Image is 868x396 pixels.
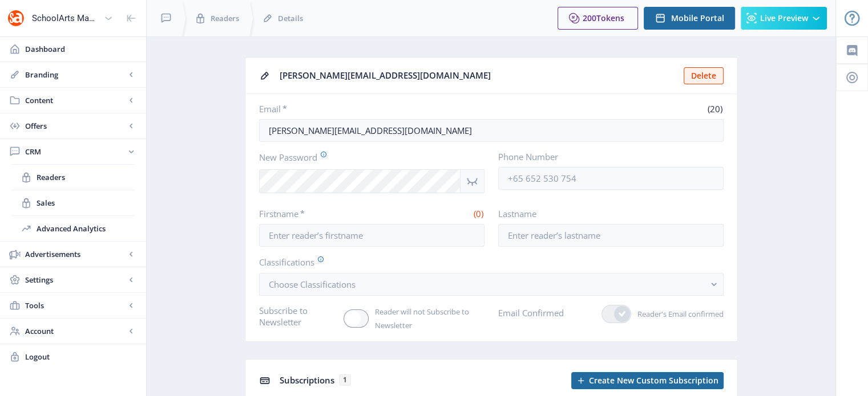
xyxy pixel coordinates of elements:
[11,165,135,190] a: Readers
[671,14,724,23] span: Mobile Portal
[11,216,135,241] a: Advanced Analytics
[259,119,724,142] input: Enter reader’s email
[211,13,239,24] span: Readers
[644,7,735,30] button: Mobile Portal
[596,13,624,23] span: Tokens
[11,190,135,215] a: Sales
[684,67,724,84] button: Delete
[259,305,335,328] label: Subscribe to Newsletter
[25,300,126,311] span: Tools
[7,9,25,27] img: properties.app_icon.png
[37,172,135,183] span: Readers
[25,146,126,157] span: CRM
[25,120,126,132] span: Offers
[369,305,485,332] span: Reader will not Subscribe to Newsletter
[558,7,638,30] button: 200Tokens
[37,223,135,234] span: Advanced Analytics
[259,103,487,115] label: Email
[461,169,485,193] nb-icon: Show password
[498,224,724,247] input: Enter reader’s lastname
[760,14,808,23] span: Live Preview
[37,197,135,209] span: Sales
[259,224,485,247] input: Enter reader’s firstname
[259,256,714,268] label: Classifications
[25,95,126,106] span: Content
[25,69,126,80] span: Branding
[278,13,303,24] span: Details
[631,307,724,321] span: Reader's Email confirmed
[280,67,677,84] div: [PERSON_NAME][EMAIL_ADDRESS][DOMAIN_NAME]
[741,7,827,30] button: Live Preview
[706,103,724,115] span: (20)
[259,151,475,164] label: New Password
[498,167,724,190] input: +65 652 530 754
[25,248,126,260] span: Advertisements
[498,305,564,321] label: Email Confirmed
[25,351,137,362] span: Logout
[259,273,724,296] button: Choose Classifications
[32,6,99,31] div: SchoolArts Magazine
[25,43,137,55] span: Dashboard
[472,208,485,219] span: (0)
[269,279,356,290] span: Choose Classifications
[25,325,126,337] span: Account
[498,151,714,162] label: Phone Number
[498,208,714,219] label: Lastname
[259,208,368,219] label: Firstname
[25,274,126,285] span: Settings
